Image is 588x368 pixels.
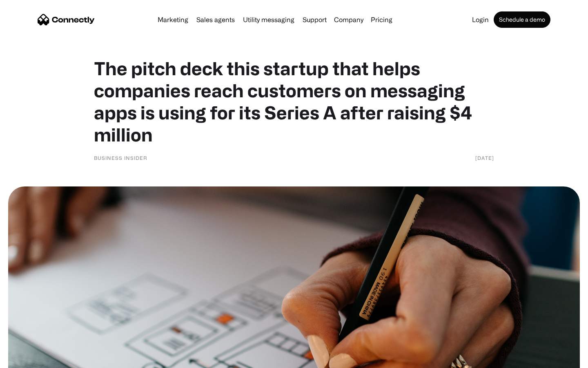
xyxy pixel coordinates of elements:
[154,16,192,23] a: Marketing
[494,11,550,28] a: Schedule a demo
[16,354,49,365] ul: Language list
[367,16,396,23] a: Pricing
[94,154,147,162] div: Business Insider
[94,57,494,146] h1: The pitch deck this startup that helps companies reach customers on messaging apps is using for i...
[299,16,330,23] a: Support
[240,16,298,23] a: Utility messaging
[475,154,494,162] div: [DATE]
[469,16,492,23] a: Login
[334,14,363,25] div: Company
[8,354,49,365] aside: Language selected: English
[193,16,238,23] a: Sales agents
